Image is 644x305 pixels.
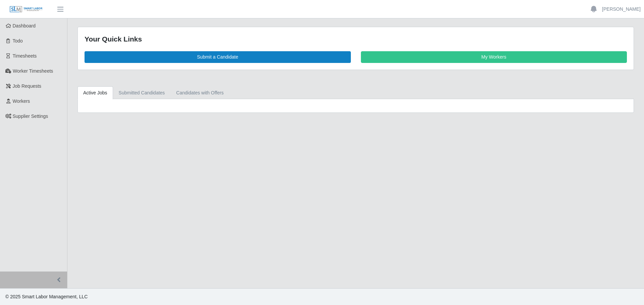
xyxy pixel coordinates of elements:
span: Worker Timesheets [13,68,53,74]
a: [PERSON_NAME] [602,6,641,13]
a: Active Jobs [77,86,113,99]
a: Candidates with Offers [170,86,229,99]
span: Dashboard [13,23,36,28]
span: Timesheets [13,53,37,59]
a: Submitted Candidates [113,86,171,99]
span: Workers [13,98,30,104]
div: Your Quick Links [85,34,627,45]
span: Supplier Settings [13,113,48,119]
img: SLM Logo [9,6,43,13]
span: Todo [13,38,23,44]
span: Job Requests [13,83,42,89]
span: © 2025 Smart Labor Management, LLC [5,294,88,299]
a: Submit a Candidate [85,51,351,63]
a: My Workers [361,51,627,63]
